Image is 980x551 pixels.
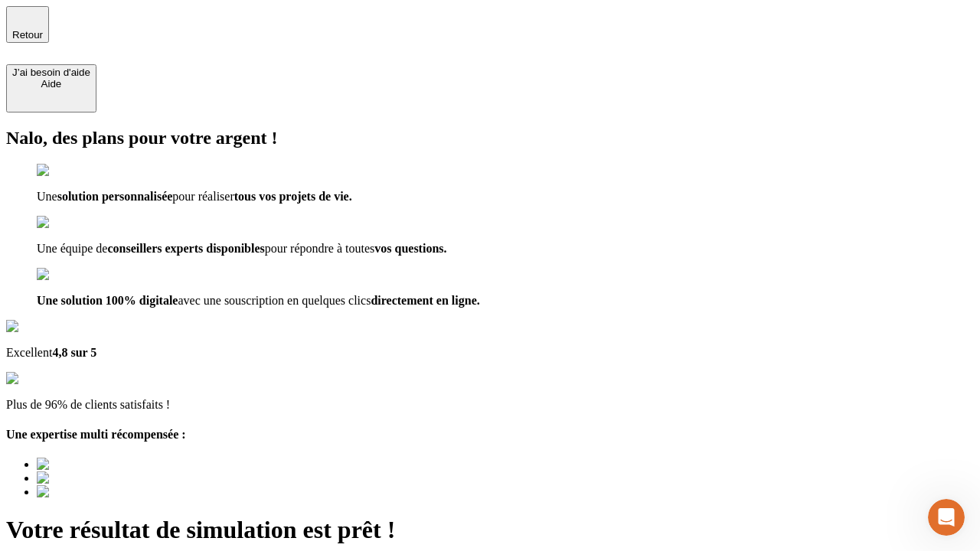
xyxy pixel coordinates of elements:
[234,190,352,203] span: tous vos projets de vie.
[37,458,178,471] img: Best savings advice award
[37,242,107,255] span: Une équipe de
[37,268,103,282] img: checkmark
[6,320,95,334] img: Google Review
[6,128,974,148] h2: Nalo, des plans pour votre argent !
[172,190,234,203] span: pour réaliser
[6,428,974,442] h4: Une expertise multi récompensée :
[107,242,264,255] span: conseillers experts disponibles
[6,6,49,43] button: Retour
[6,398,974,412] p: Plus de 96% de clients satisfaits !
[371,294,479,307] span: directement en ligne.
[57,190,173,203] span: solution personnalisée
[12,29,43,41] span: Retour
[12,67,90,78] div: J’ai besoin d'aide
[928,499,965,536] iframe: Intercom live chat
[6,372,82,386] img: reviews stars
[265,242,375,255] span: pour répondre à toutes
[178,294,371,307] span: avec une souscription en quelques clics
[374,242,446,255] span: vos questions.
[52,346,96,359] span: 4,8 sur 5
[37,294,178,307] span: Une solution 100% digitale
[37,216,103,230] img: checkmark
[12,78,90,90] div: Aide
[6,516,974,544] h1: Votre résultat de simulation est prêt !
[6,64,96,112] button: J’ai besoin d'aideAide
[37,164,103,178] img: checkmark
[37,471,178,485] img: Best savings advice award
[37,485,178,499] img: Best savings advice award
[6,346,52,359] span: Excellent
[37,190,57,203] span: Une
